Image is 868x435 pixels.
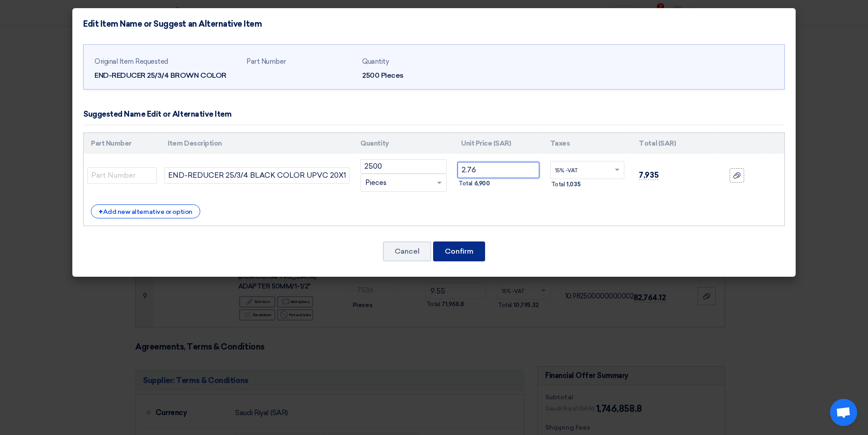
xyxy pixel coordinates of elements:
[365,178,387,188] span: Pieces
[639,170,658,180] span: 7,935
[362,57,471,67] div: Quantity
[550,161,625,179] ng-select: VAT
[99,208,103,216] span: +
[91,204,200,218] div: Add new alternative or option
[94,57,239,67] div: Original Item Requested
[83,19,262,29] h4: Edit Item Name or Suggest an Alternative Item
[383,241,431,261] button: Cancel
[551,180,565,189] span: Total
[94,70,239,81] div: END-REDUCER 25/3/4 BROWN COLOR
[632,133,713,154] th: Total (SAR)
[454,133,543,154] th: Unit Price (SAR)
[87,167,157,184] input: Part Number
[433,241,485,261] button: Confirm
[160,133,353,154] th: Item Description
[83,109,231,120] div: Suggested Name Edit or Alternative Item
[458,162,539,178] input: Unit Price
[353,133,454,154] th: Quantity
[84,133,160,154] th: Part Number
[474,179,490,188] span: 6,900
[566,180,580,189] span: 1,035
[246,57,355,67] div: Part Number
[543,133,632,154] th: Taxes
[830,399,857,426] a: Open chat
[360,159,447,174] input: RFQ_STEP1.ITEMS.2.AMOUNT_TITLE
[362,70,471,81] div: 2500 Pieces
[458,179,472,188] span: Total
[164,167,349,184] input: Add Item Description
